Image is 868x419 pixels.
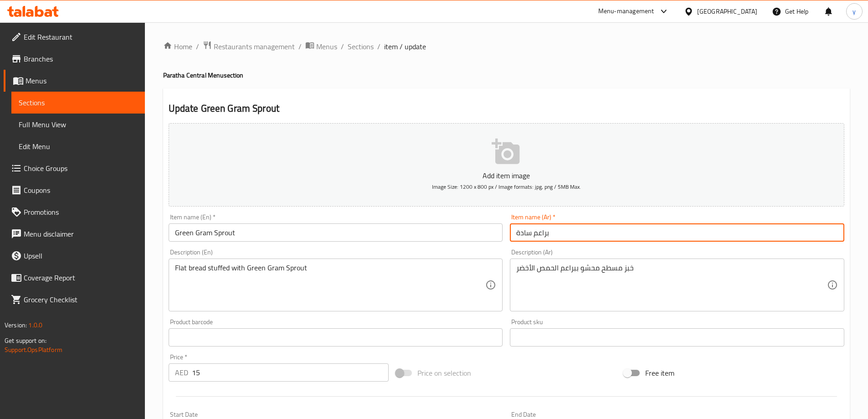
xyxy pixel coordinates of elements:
[163,41,850,52] nav: breadcrumb
[24,207,138,217] span: Promotions
[4,267,145,289] a: Coverage Report
[28,319,42,331] span: 1.0.0
[19,97,138,108] span: Sections
[169,102,844,115] h2: Update Green Gram Sprout
[169,223,503,242] input: Enter name En
[11,135,145,157] a: Edit Menu
[19,119,138,130] span: Full Menu View
[192,363,389,382] input: Please enter price
[4,223,145,245] a: Menu disclaimer
[4,157,145,179] a: Choice Groups
[4,289,145,310] a: Grocery Checklist
[163,71,850,80] h4: Paratha Central Menu section
[516,264,827,307] textarea: خبز مسطح محشو ببراعم الحمص الأخضر
[377,41,380,52] li: /
[348,41,374,52] a: Sections
[598,6,654,17] div: Menu-management
[26,75,138,86] span: Menus
[163,41,192,52] a: Home
[5,335,46,347] span: Get support on:
[203,41,295,52] a: Restaurants management
[24,185,138,196] span: Coupons
[4,179,145,201] a: Coupons
[11,114,145,135] a: Full Menu View
[4,201,145,223] a: Promotions
[417,367,471,378] span: Price on selection
[169,328,503,347] input: Please enter product barcode
[24,294,138,305] span: Grocery Checklist
[510,223,844,242] input: Enter name Ar
[24,272,138,283] span: Coverage Report
[19,141,138,152] span: Edit Menu
[4,48,145,70] a: Branches
[510,328,844,347] input: Please enter product sku
[24,31,138,42] span: Edit Restaurant
[24,53,138,64] span: Branches
[11,92,145,114] a: Sections
[298,41,302,52] li: /
[341,41,344,52] li: /
[5,344,62,356] a: Support.OpsPlatform
[384,41,426,52] span: item / update
[175,264,486,307] textarea: Flat bread stuffed with Green Gram Sprout
[4,70,145,92] a: Menus
[305,41,337,52] a: Menus
[432,181,581,192] span: Image Size: 1200 x 800 px / Image formats: jpg, png / 5MB Max.
[5,319,27,331] span: Version:
[853,6,856,16] span: y
[645,367,674,378] span: Free item
[24,228,138,239] span: Menu disclaimer
[4,26,145,48] a: Edit Restaurant
[169,123,844,207] button: Add item imageImage Size: 1200 x 800 px / Image formats: jpg, png / 5MB Max.
[4,245,145,267] a: Upsell
[697,6,757,16] div: [GEOGRAPHIC_DATA]
[183,170,830,181] p: Add item image
[316,41,337,52] span: Menus
[214,41,295,52] span: Restaurants management
[24,163,138,174] span: Choice Groups
[175,367,188,378] p: AED
[24,250,138,261] span: Upsell
[196,41,199,52] li: /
